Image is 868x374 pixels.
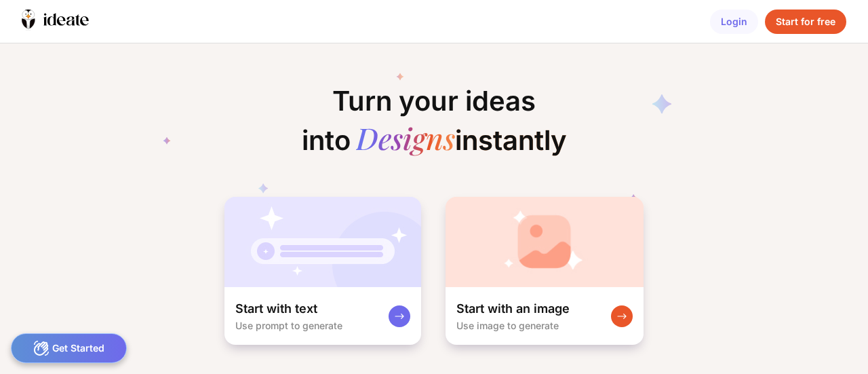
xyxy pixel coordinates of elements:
div: Get Started [11,333,127,363]
div: Start for free [765,10,846,34]
img: startWithImageCardBg.jpg [446,197,644,287]
div: Use prompt to generate [235,320,342,331]
img: startWithTextCardBg.jpg [224,197,421,287]
div: Start with an image [456,301,570,317]
div: Login [710,10,758,34]
div: Use image to generate [456,320,559,331]
div: Start with text [235,301,317,317]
